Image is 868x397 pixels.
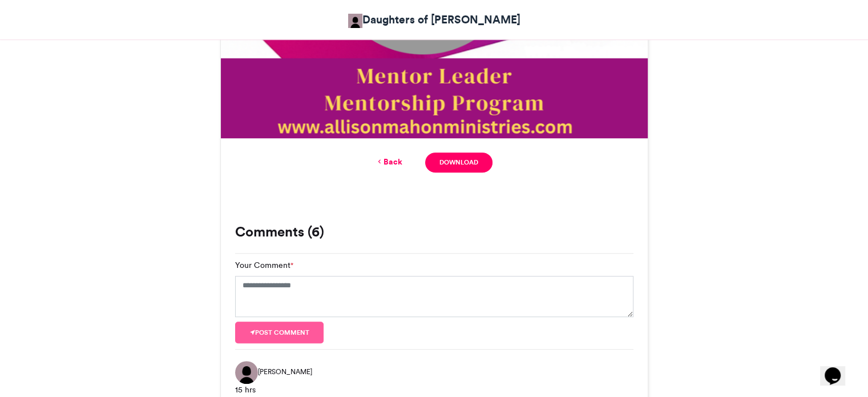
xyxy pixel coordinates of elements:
[235,384,633,396] div: 15 hrs
[348,14,362,28] img: Allison Mahon
[376,156,402,168] a: Back
[235,361,258,384] img: Marian
[820,351,857,386] iframe: chat widget
[235,259,293,271] label: Your Comment
[425,153,492,173] a: Download
[348,11,520,28] a: Daughters of [PERSON_NAME]
[258,367,312,377] span: [PERSON_NAME]
[235,225,633,239] h3: Comments (6)
[235,322,324,343] button: Post comment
